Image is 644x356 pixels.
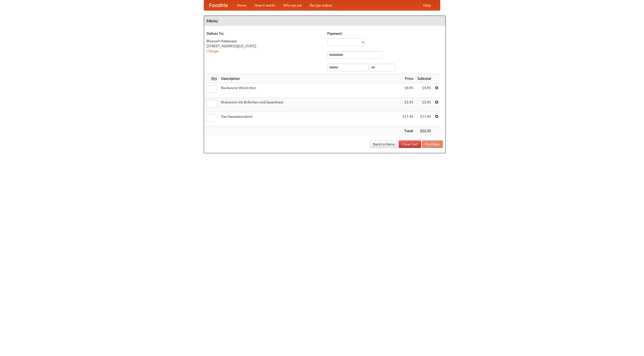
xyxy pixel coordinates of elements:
[204,0,233,10] a: FoodMe
[415,83,433,98] td: $4.95
[306,0,336,10] a: Recipe videos
[207,38,322,44] div: Blossom Hadawaye
[415,126,433,136] th: $22.35
[399,140,421,148] a: Clear Cart
[204,16,446,26] h4: Menu
[279,0,306,10] a: Who we are
[400,98,415,112] td: $5.95
[204,74,219,83] th: Qty
[400,112,415,126] td: $11.45
[415,98,433,112] td: $5.95
[415,112,433,126] td: $11.45
[219,98,400,112] td: Bratwurst mit Brötchen und Sauerkraut
[370,140,398,148] a: Back to Menu
[400,126,415,136] th: Total:
[233,0,251,10] a: Home
[207,31,322,36] h5: Deliver To:
[422,140,443,148] button: Purchase
[207,49,219,53] a: Change
[219,74,400,83] th: Description
[251,0,279,10] a: How it works
[400,74,415,83] th: Price
[415,74,433,83] th: Subtotal
[419,0,435,10] a: Help
[400,83,415,98] td: $4.95
[207,44,322,49] div: [STREET_ADDRESS][US_STATE]
[219,83,400,98] td: Bockwurst Würstchen
[327,31,443,36] h5: Payment:
[219,112,400,126] td: Das Hausmannskost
